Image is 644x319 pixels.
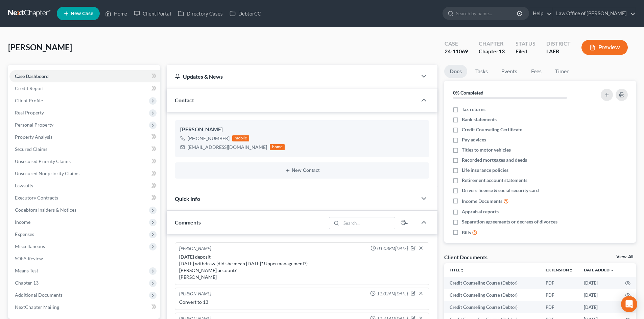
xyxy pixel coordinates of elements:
[9,180,160,192] a: Lawsuits
[546,48,571,55] div: LAEB
[444,289,540,301] td: Credit Counseling Course (Debtor)
[462,157,527,163] span: Recorded mortgages and deeds
[550,65,574,78] a: Timer
[9,192,160,204] a: Executory Contracts
[546,267,573,272] a: Extensionunfold_more
[179,291,211,297] div: [PERSON_NAME]
[496,65,523,78] a: Events
[377,291,408,297] span: 11:02AM[DATE]
[479,48,505,55] div: Chapter
[9,155,160,167] a: Unsecured Priority Claims
[15,73,49,79] span: Case Dashboard
[453,90,483,96] strong: 0% Completed
[15,170,79,176] span: Unsecured Nonpriority Claims
[188,144,267,151] div: [EMAIL_ADDRESS][DOMAIN_NAME]
[9,143,160,155] a: Secured Claims
[71,11,93,16] span: New Case
[462,187,539,194] span: Drivers license & social security card
[444,277,540,289] td: Credit Counseling Course (Debtor)
[525,65,547,78] a: Fees
[15,280,39,286] span: Chapter 13
[610,268,614,272] i: expand_more
[102,7,130,20] a: Home
[456,7,518,20] input: Search by name...
[470,65,493,78] a: Tasks
[15,219,30,225] span: Income
[130,7,174,20] a: Client Portal
[445,48,468,55] div: 24-11069
[15,231,34,237] span: Expenses
[584,267,614,272] a: Date Added expand_more
[377,245,408,252] span: 01:08PM[DATE]
[444,65,467,78] a: Docs
[462,208,499,215] span: Appraisal reports
[462,177,527,184] span: Retirement account statements
[516,40,535,48] div: Status
[462,198,502,205] span: Income Documents
[499,48,505,54] span: 13
[174,7,226,20] a: Directory Cases
[462,136,486,143] span: Pay advices
[179,299,425,305] div: Convert to 13
[540,289,578,301] td: PDF
[175,219,201,225] span: Comments
[15,195,58,201] span: Executory Contracts
[621,296,637,312] div: Open Intercom Messenger
[180,168,424,173] button: New Contact
[450,267,464,272] a: Titleunfold_more
[444,254,487,261] div: Client Documents
[460,268,464,272] i: unfold_more
[578,277,620,289] td: [DATE]
[15,207,76,213] span: Codebtors Insiders & Notices
[462,106,485,113] span: Tax returns
[15,268,38,273] span: Means Test
[462,229,471,236] span: Bills
[175,97,194,103] span: Contact
[462,218,557,225] span: Separation agreements or decrees of divorces
[15,85,44,91] span: Credit Report
[578,301,620,313] td: [DATE]
[15,134,52,140] span: Property Analysis
[341,217,395,229] input: Search...
[15,183,33,188] span: Lawsuits
[8,42,72,52] span: [PERSON_NAME]
[179,245,211,252] div: [PERSON_NAME]
[180,126,424,134] div: [PERSON_NAME]
[15,256,43,261] span: SOFA Review
[546,40,571,48] div: District
[270,144,285,150] div: home
[15,146,47,152] span: Secured Claims
[578,289,620,301] td: [DATE]
[226,7,264,20] a: DebtorCC
[15,243,45,249] span: Miscellaneous
[445,40,468,48] div: Case
[581,40,628,55] button: Preview
[15,292,63,298] span: Additional Documents
[462,116,497,123] span: Bank statements
[175,73,409,80] div: Updates & News
[9,70,160,82] a: Case Dashboard
[15,110,44,115] span: Real Property
[616,255,633,259] a: View All
[479,40,505,48] div: Chapter
[540,301,578,313] td: PDF
[15,158,71,164] span: Unsecured Priority Claims
[9,131,160,143] a: Property Analysis
[9,167,160,180] a: Unsecured Nonpriority Claims
[9,301,160,313] a: NextChapter Mailing
[188,135,230,142] div: [PHONE_NUMBER]
[179,254,425,281] div: [DATE] deposit [DATE] withdraw (did she mean [DATE]? Uppermanagement?) [PERSON_NAME] account? [PE...
[9,82,160,95] a: Credit Report
[540,277,578,289] td: PDF
[553,7,636,20] a: Law Office of [PERSON_NAME]
[232,135,249,141] div: mobile
[462,147,511,153] span: Titles to motor vehicles
[516,48,535,55] div: Filed
[569,268,573,272] i: unfold_more
[462,167,508,174] span: Life insurance policies
[175,195,200,202] span: Quick Info
[529,7,552,20] a: Help
[15,122,53,128] span: Personal Property
[15,304,59,310] span: NextChapter Mailing
[15,98,43,103] span: Client Profile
